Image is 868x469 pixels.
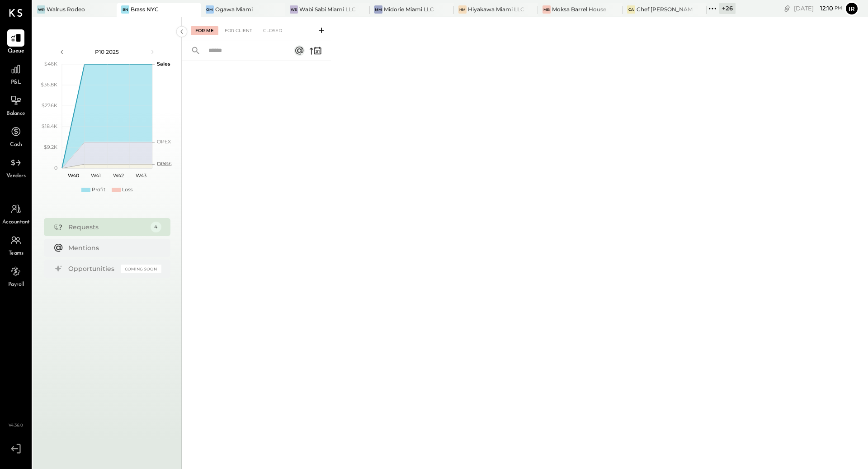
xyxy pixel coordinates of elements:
[151,222,161,232] div: 4
[54,165,57,171] text: 0
[299,5,356,13] div: Wabi Sabi Miami LLC
[468,5,524,13] div: Hiyakawa Miami LLC
[794,4,842,13] div: [DATE]
[11,79,21,87] span: P&L
[542,5,551,14] div: MB
[627,5,635,14] div: CA
[69,48,146,56] div: P10 2025
[68,243,157,252] div: Mentions
[0,123,31,149] a: Cash
[0,232,31,258] a: Teams
[9,250,24,258] span: Teams
[157,61,170,67] text: Sales
[0,29,31,56] a: Queue
[0,200,31,227] a: Accountant
[215,5,253,13] div: Ogawa Miami
[47,5,85,13] div: Walrus Rodeo
[637,5,693,13] div: Chef [PERSON_NAME]'s Vineyard Restaurant
[37,5,45,14] div: WR
[2,218,30,227] span: Accountant
[206,5,214,14] div: OM
[92,186,105,194] div: Profit
[122,186,132,194] div: Loss
[384,5,434,13] div: Midorie Miami LLC
[220,26,257,35] div: For Client
[44,144,57,150] text: $9.2K
[458,5,467,14] div: HM
[783,4,792,13] div: copy link
[67,172,79,179] text: W40
[0,61,31,87] a: P&L
[113,172,124,179] text: W42
[157,161,172,167] text: Occu...
[68,264,116,273] div: Opportunities
[121,265,161,273] div: Coming Soon
[136,172,146,179] text: W43
[68,223,146,232] div: Requests
[8,47,24,56] span: Queue
[42,102,57,109] text: $27.6K
[0,154,31,180] a: Vendors
[844,1,859,16] button: Ir
[0,263,31,289] a: Payroll
[6,172,26,180] span: Vendors
[259,26,287,35] div: Closed
[121,5,129,14] div: BN
[8,281,24,289] span: Payroll
[6,110,25,118] span: Balance
[0,92,31,118] a: Balance
[374,5,382,14] div: MM
[10,141,22,149] span: Cash
[719,3,736,14] div: + 26
[290,5,298,14] div: WS
[41,81,57,88] text: $36.8K
[131,5,159,13] div: Brass NYC
[91,172,101,179] text: W41
[552,5,606,13] div: Moksa Barrel House
[191,26,218,35] div: For Me
[44,61,57,67] text: $46K
[157,138,171,145] text: OPEX
[42,123,57,129] text: $18.4K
